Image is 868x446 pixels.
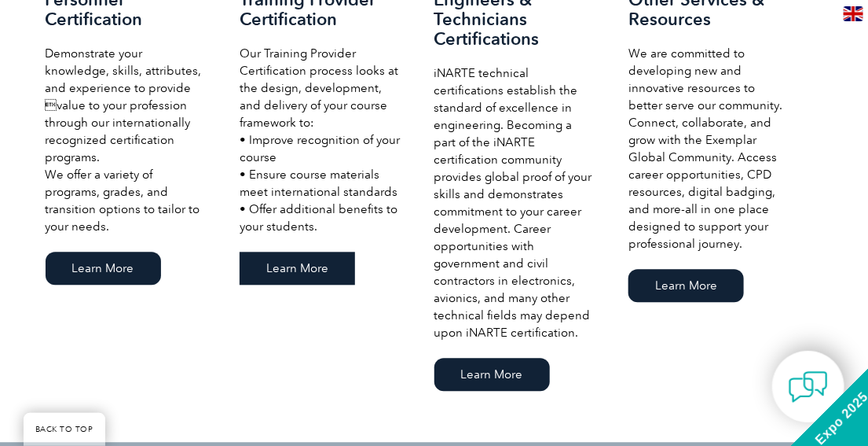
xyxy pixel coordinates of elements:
[240,252,355,285] a: Learn More
[789,367,828,407] img: contact-chat.png
[628,269,744,302] a: Learn More
[844,6,863,21] img: en
[434,65,598,341] p: iNARTE technical certifications establish the standard of excellence in engineering. Becoming a p...
[240,45,403,235] p: Our Training Provider Certification process looks at the design, development, and delivery of you...
[434,358,550,391] a: Learn More
[46,252,161,285] a: Learn More
[628,45,792,252] p: We are committed to developing new and innovative resources to better serve our community. Connec...
[24,413,105,446] a: BACK TO TOP
[46,45,209,235] p: Demonstrate your knowledge, skills, attributes, and experience to provide value to your professi...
